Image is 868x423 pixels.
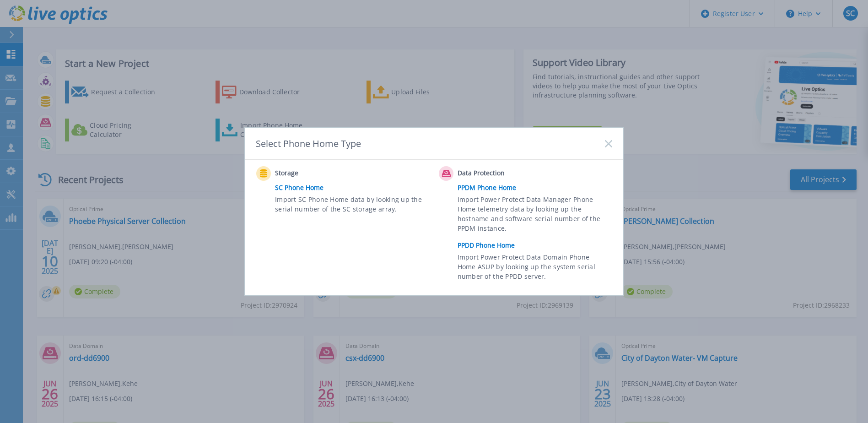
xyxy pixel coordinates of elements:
[275,168,366,179] span: Storage
[458,181,617,195] a: PPDM Phone Home
[256,137,362,150] div: Select Phone Home Type
[275,195,427,216] span: Import SC Phone Home data by looking up the serial number of the SC storage array.
[458,168,549,179] span: Data Protection
[275,181,434,195] a: SC Phone Home
[458,252,610,284] span: Import Power Protect Data Domain Phone Home ASUP by looking up the system serial number of the PP...
[458,239,617,252] a: PPDD Phone Home
[458,195,610,237] span: Import Power Protect Data Manager Phone Home telemetry data by looking up the hostname and softwa...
